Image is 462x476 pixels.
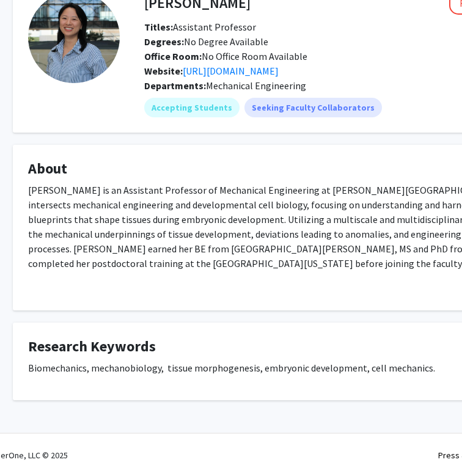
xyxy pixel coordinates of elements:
[144,35,268,48] span: No Degree Available
[144,65,183,77] b: Website:
[144,35,184,48] b: Degrees:
[144,50,307,62] span: No Office Room Available
[206,79,306,92] span: Mechanical Engineering
[144,79,206,92] b: Departments:
[144,98,240,117] mat-chip: Accepting Students
[9,421,52,467] iframe: Chat
[244,98,382,117] mat-chip: Seeking Faculty Collaborators
[183,65,279,77] a: Opens in a new tab
[144,50,202,62] b: Office Room:
[144,21,256,33] span: Assistant Professor
[144,21,173,33] b: Titles:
